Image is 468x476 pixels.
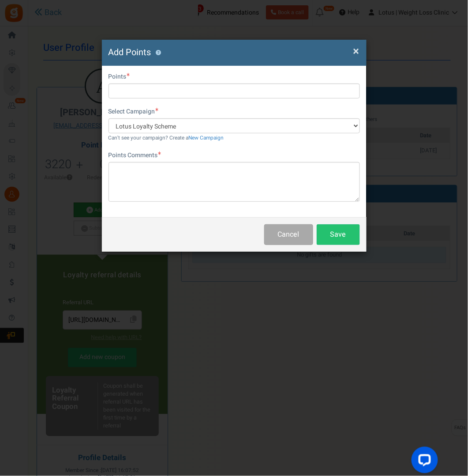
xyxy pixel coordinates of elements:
[109,134,224,142] small: Can't see your campaign? Create a
[264,224,313,245] button: Cancel
[109,46,151,59] span: Add Points
[317,224,360,245] button: Save
[189,134,224,142] a: New Campaign
[109,107,159,116] label: Select Campaign
[156,50,161,56] button: ?
[109,151,161,160] label: Points Comments
[109,72,130,81] label: Points
[353,43,359,60] span: ×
